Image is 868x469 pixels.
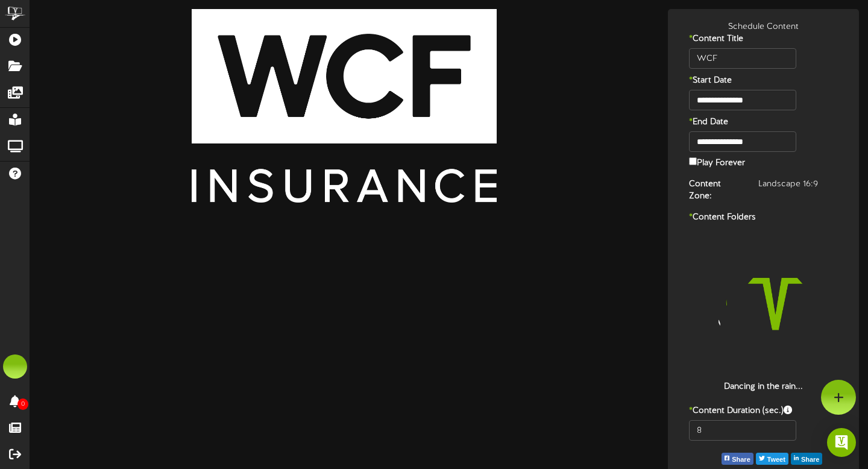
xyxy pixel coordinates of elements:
strong: Dancing in the rain... [724,382,803,391]
div: Schedule Content [671,21,857,33]
label: Content Duration (sec.) [680,405,848,417]
label: Start Date [680,75,791,87]
span: 0 [17,398,28,410]
button: Share [722,453,753,465]
button: Share [791,453,823,465]
label: Content Zone: [680,178,750,203]
img: loading-spinner-2.png [698,227,852,381]
input: Title of this Content [689,48,796,69]
label: Play Forever [689,155,745,169]
span: Share [729,453,753,467]
span: Share [799,453,822,467]
label: Content Title [680,33,791,45]
input: Play Forever [689,157,697,165]
div: Landscape 16:9 [749,178,847,190]
label: Content Folders [680,212,848,224]
button: Tweet [756,453,788,465]
span: Tweet [765,453,788,467]
div: Open Intercom Messenger [827,428,856,457]
label: End Date [680,116,791,128]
